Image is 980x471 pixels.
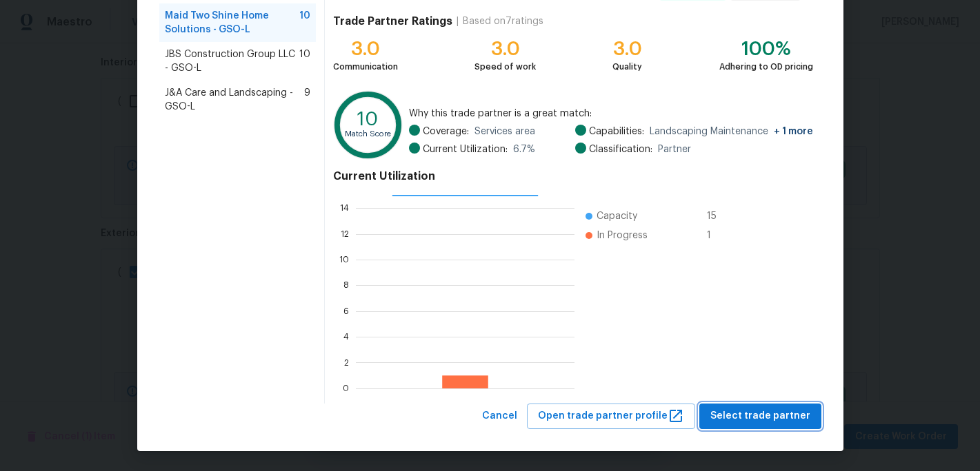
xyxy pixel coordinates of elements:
div: 3.0 [474,42,536,56]
div: 3.0 [612,42,642,56]
div: Based on 7 ratings [463,14,543,28]
div: 3.0 [333,42,398,56]
span: Partner [658,143,691,156]
text: 0 [343,384,349,392]
span: 10 [299,9,310,36]
button: Select trade partner [699,404,821,429]
span: Select trade partner [710,408,810,425]
span: Coverage: [423,125,469,138]
text: 2 [344,358,349,366]
text: 4 [343,333,349,341]
span: Capacity [597,209,637,223]
span: + 1 more [774,127,813,136]
button: Open trade partner profile [527,404,695,429]
text: Match Score [346,130,392,138]
span: Current Utilization: [423,143,508,156]
span: Cancel [482,408,517,425]
span: 6.7 % [513,143,535,156]
div: Communication [333,60,398,74]
div: Quality [612,60,642,74]
h4: Trade Partner Ratings [333,14,452,28]
span: 10 [299,48,310,75]
text: 10 [358,109,379,129]
span: 1 [707,229,729,242]
span: Services area [474,125,535,138]
text: 10 [339,255,349,264]
span: J&A Care and Landscaping - GSO-L [165,86,305,114]
div: 100% [719,42,813,56]
button: Cancel [477,404,523,429]
text: 14 [340,204,349,212]
span: 9 [304,86,310,114]
div: Speed of work [474,60,536,74]
span: Why this trade partner is a great match: [409,107,813,121]
div: | [452,14,463,28]
span: 15 [707,209,729,223]
h4: Current Utilization [333,169,812,183]
span: Open trade partner profile [538,408,684,425]
text: 12 [341,230,349,238]
div: Adhering to OD pricing [719,60,813,74]
span: In Progress [597,229,648,242]
span: Capabilities: [589,125,644,138]
text: 8 [343,281,349,289]
span: Classification: [589,143,652,156]
text: 6 [343,307,349,315]
span: Landscaping Maintenance [650,125,813,138]
span: Maid Two Shine Home Solutions - GSO-L [165,9,300,36]
span: JBS Construction Group LLC - GSO-L [165,48,300,75]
